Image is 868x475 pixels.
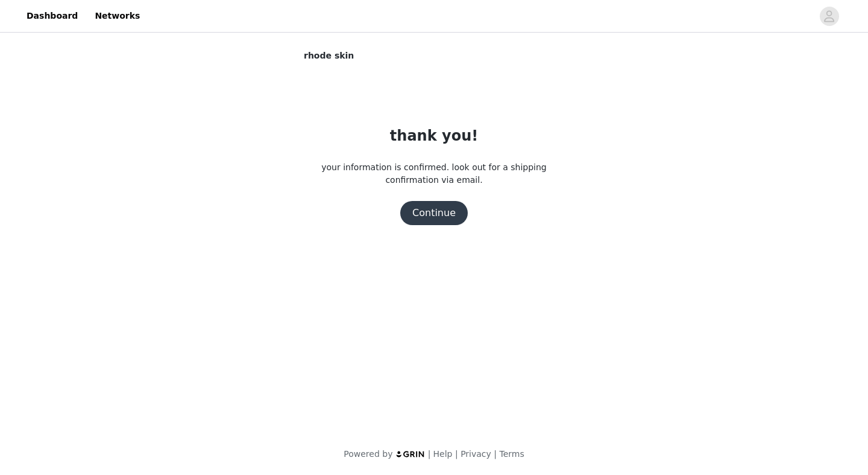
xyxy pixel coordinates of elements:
[395,450,426,458] img: logo
[455,449,458,459] span: |
[433,449,453,459] a: Help
[494,449,497,459] span: |
[304,49,354,62] span: rhode skin
[823,7,835,26] div: avatar
[87,2,147,30] a: Networks
[390,125,478,147] h1: thank you!
[304,161,564,186] p: your information is confirmed. look out for a shipping confirmation via email.
[344,449,392,459] span: Powered by
[428,449,431,459] span: |
[19,2,85,30] a: Dashboard
[400,201,468,225] button: Continue
[499,449,524,459] a: Terms
[461,449,491,459] a: Privacy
